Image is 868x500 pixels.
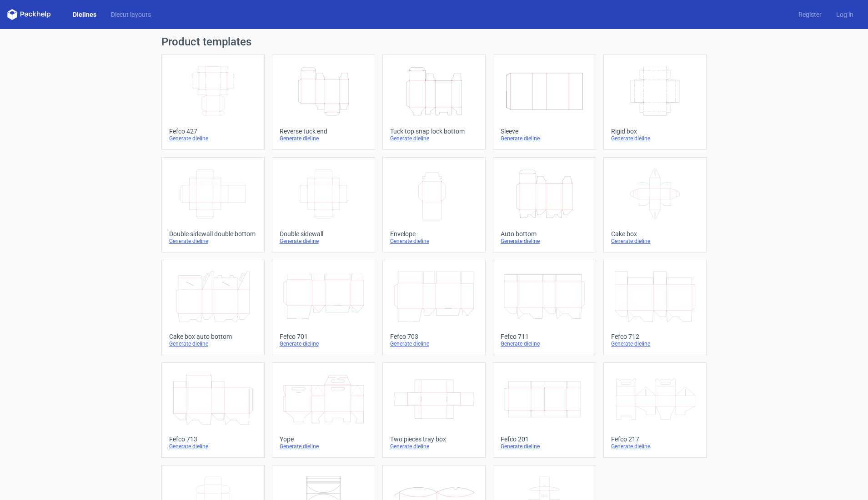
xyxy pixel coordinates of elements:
div: Generate dieline [501,135,588,142]
div: Fefco 427 [169,128,257,135]
a: Auto bottomGenerate dieline [493,157,596,252]
div: Generate dieline [280,340,367,347]
div: Reverse tuck end [280,128,367,135]
div: Generate dieline [390,238,478,245]
div: Two pieces tray box [390,436,478,443]
div: Generate dieline [169,238,257,245]
div: Generate dieline [169,135,257,142]
a: Register [791,10,829,19]
div: Generate dieline [501,443,588,450]
div: Generate dieline [611,443,699,450]
a: Double sidewallGenerate dieline [272,157,375,252]
a: Fefco 701Generate dieline [272,260,375,355]
div: Generate dieline [169,340,257,347]
div: Generate dieline [390,340,478,347]
a: Fefco 201Generate dieline [493,362,596,458]
div: Generate dieline [280,238,367,245]
div: Generate dieline [611,135,699,142]
a: YopeGenerate dieline [272,362,375,458]
div: Generate dieline [280,443,367,450]
div: Generate dieline [611,340,699,347]
div: Rigid box [611,128,699,135]
div: Generate dieline [611,238,699,245]
div: Fefco 712 [611,333,699,340]
div: Generate dieline [280,135,367,142]
div: Generate dieline [390,443,478,450]
div: Generate dieline [501,340,588,347]
div: Yope [280,436,367,443]
a: EnvelopeGenerate dieline [382,157,486,252]
div: Double sidewall double bottom [169,230,257,238]
a: Log in [829,10,861,19]
div: Generate dieline [501,238,588,245]
div: Fefco 703 [390,333,478,340]
a: Fefco 712Generate dieline [603,260,707,355]
div: Cake box auto bottom [169,333,257,340]
a: Double sidewall double bottomGenerate dieline [161,157,265,252]
div: Envelope [390,230,478,238]
h1: Product templates [161,36,707,47]
a: Reverse tuck endGenerate dieline [272,54,375,150]
a: Two pieces tray boxGenerate dieline [382,362,486,458]
div: Fefco 711 [501,333,588,340]
div: Generate dieline [169,443,257,450]
a: Cake box auto bottomGenerate dieline [161,260,265,355]
a: SleeveGenerate dieline [493,54,596,150]
a: Fefco 713Generate dieline [161,362,265,458]
a: Fefco 703Generate dieline [382,260,486,355]
div: Fefco 701 [280,333,367,340]
div: Fefco 217 [611,436,699,443]
div: Auto bottom [501,230,588,238]
a: Dielines [65,10,104,19]
a: Fefco 427Generate dieline [161,54,265,150]
a: Fefco 711Generate dieline [493,260,596,355]
div: Tuck top snap lock bottom [390,128,478,135]
a: Fefco 217Generate dieline [603,362,707,458]
div: Fefco 201 [501,436,588,443]
a: Rigid boxGenerate dieline [603,54,707,150]
div: Double sidewall [280,230,367,238]
a: Cake boxGenerate dieline [603,157,707,252]
a: Diecut layouts [104,10,158,19]
a: Tuck top snap lock bottomGenerate dieline [382,54,486,150]
div: Cake box [611,230,699,238]
div: Generate dieline [390,135,478,142]
div: Sleeve [501,128,588,135]
div: Fefco 713 [169,436,257,443]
